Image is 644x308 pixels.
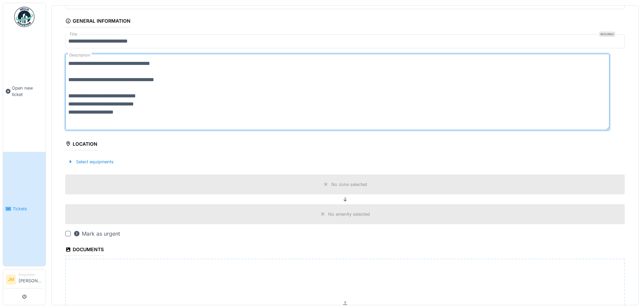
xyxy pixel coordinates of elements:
[19,272,43,287] li: [PERSON_NAME]
[65,16,130,27] div: General information
[3,31,46,152] a: Open new ticket
[68,51,92,60] label: Description
[65,244,104,256] div: Documents
[6,272,43,288] a: JM Requester[PERSON_NAME]
[331,181,367,188] div: No zone selected
[6,275,16,285] li: JM
[73,230,120,238] div: Mark as urgent
[13,206,43,212] span: Tickets
[68,31,79,37] label: Title
[65,139,97,150] div: Location
[19,272,43,277] div: Requester
[14,7,34,27] img: Badge_color-CXgf-gQk.svg
[3,152,46,266] a: Tickets
[65,157,116,166] div: Select equipments
[599,31,615,37] div: Required
[12,85,43,98] span: Open new ticket
[328,211,370,217] div: No amenity selected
